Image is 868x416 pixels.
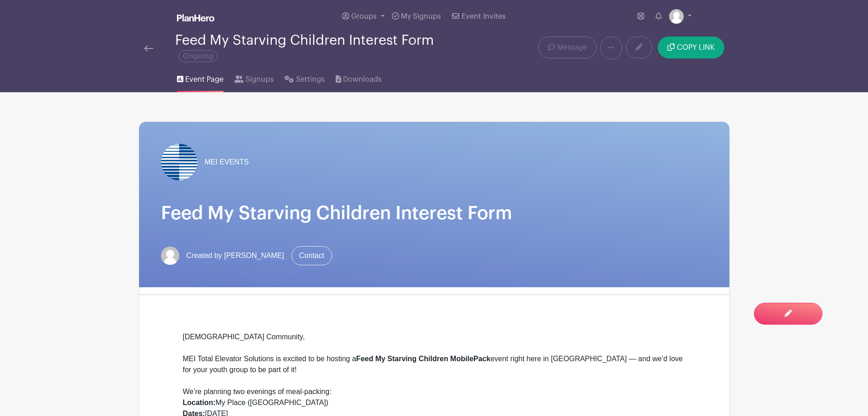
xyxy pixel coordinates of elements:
[183,386,686,397] div: We’re planning two evenings of meal-packing:
[175,33,471,63] div: Feed My Starving Children Interest Form
[677,44,715,51] span: COPY LINK
[185,74,223,85] span: Event Page
[177,14,214,21] img: logo_white-6c42ec7e38ccf1d336a20a19083b03d10ae64f83f12c07503d8b9e83406b4c7d.svg
[538,37,596,58] a: Message
[291,246,332,265] a: Contact
[177,63,223,92] a: Event Page
[356,355,490,363] strong: Feed My Starving Children MobilePack
[234,63,274,92] a: Signups
[183,332,686,342] div: [DEMOGRAPHIC_DATA] Community,
[343,74,382,85] span: Downloads
[144,45,153,52] img: back-arrow-29a5d9b10d5bd6ae65dc969a981735edf675c4d7a1fe02e03b50dbd4ba3cdb55.svg
[557,42,587,53] span: Message
[205,157,249,168] span: MEI EVENTS
[351,13,377,20] span: Groups
[245,74,274,85] span: Signups
[161,144,198,180] img: meiusa-planhero-logo.png
[183,399,216,406] strong: Location:
[179,50,218,62] span: Ongoing
[658,37,724,58] button: COPY LINK
[161,202,707,224] h1: Feed My Starving Children Interest Form
[336,63,382,92] a: Downloads
[462,13,506,20] span: Event Invites
[183,353,686,375] div: MEI Total Elevator Solutions is excited to be hosting a event right here in [GEOGRAPHIC_DATA] — a...
[401,13,441,20] span: My Signups
[285,63,324,92] a: Settings
[187,250,284,261] span: Created by [PERSON_NAME]
[161,247,179,265] img: default-ce2991bfa6775e67f084385cd625a349d9dcbb7a52a09fb2fda1e96e2d18dcdb.png
[669,9,684,24] img: default-ce2991bfa6775e67f084385cd625a349d9dcbb7a52a09fb2fda1e96e2d18dcdb.png
[296,74,325,85] span: Settings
